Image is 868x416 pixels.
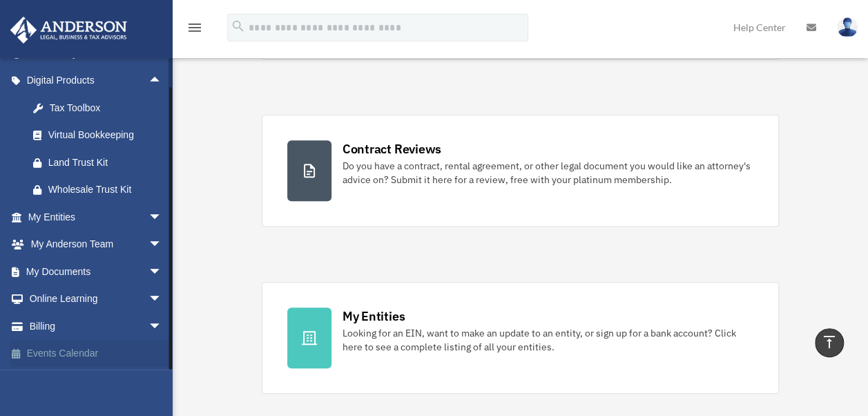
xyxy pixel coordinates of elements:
div: Contract Reviews [343,140,441,158]
a: My Entities Looking for an EIN, want to make an update to an entity, or sign up for a bank accoun... [262,282,780,394]
div: Tax Toolbox [48,100,166,117]
div: Do you have a contract, rental agreement, or other legal document you would like an attorney's ad... [343,159,754,187]
a: Virtual Bookkeeping [19,122,183,149]
img: User Pic [837,17,858,37]
i: vertical_align_top [821,334,838,350]
i: search [231,19,246,34]
span: arrow_drop_up [148,67,176,95]
a: My Entitiesarrow_drop_down [10,203,183,231]
img: Anderson Advisors Platinum Portal [6,17,131,44]
a: Online Learningarrow_drop_down [10,285,183,313]
span: arrow_drop_down [148,231,176,259]
a: Land Trust Kit [19,149,183,176]
div: Wholesale Trust Kit [48,181,166,198]
i: menu [186,19,203,36]
span: arrow_drop_down [148,312,176,341]
a: My Anderson Teamarrow_drop_down [10,231,183,258]
a: Events Calendar [10,340,183,368]
span: arrow_drop_down [148,203,176,231]
div: Land Trust Kit [48,154,166,171]
a: Tax Toolbox [19,94,183,122]
a: Contract Reviews Do you have a contract, rental agreement, or other legal document you would like... [262,115,780,227]
a: vertical_align_top [815,328,844,357]
a: Wholesale Trust Kit [19,176,183,204]
div: Looking for an EIN, want to make an update to an entity, or sign up for a bank account? Click her... [343,326,754,354]
div: My Entities [343,308,405,325]
a: menu [186,24,203,36]
a: Billingarrow_drop_down [10,312,183,340]
a: Digital Productsarrow_drop_up [10,67,183,95]
span: arrow_drop_down [148,258,176,286]
a: My Documentsarrow_drop_down [10,258,183,285]
div: Virtual Bookkeeping [48,126,166,144]
span: arrow_drop_down [148,285,176,314]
